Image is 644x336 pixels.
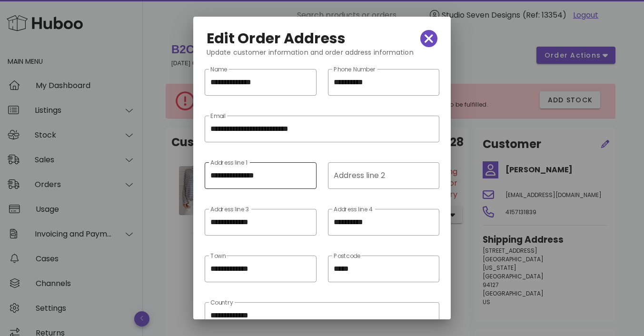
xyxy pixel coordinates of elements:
[210,159,248,167] label: Address line 1
[210,206,249,213] label: Address line 3
[210,253,226,260] label: Town
[210,66,227,73] label: Name
[334,66,376,73] label: Phone Number
[334,253,360,260] label: Postcode
[199,47,445,65] div: Update customer information and order address information
[210,113,226,120] label: Email
[210,299,233,306] label: Country
[334,206,373,213] label: Address line 4
[207,31,346,46] h2: Edit Order Address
